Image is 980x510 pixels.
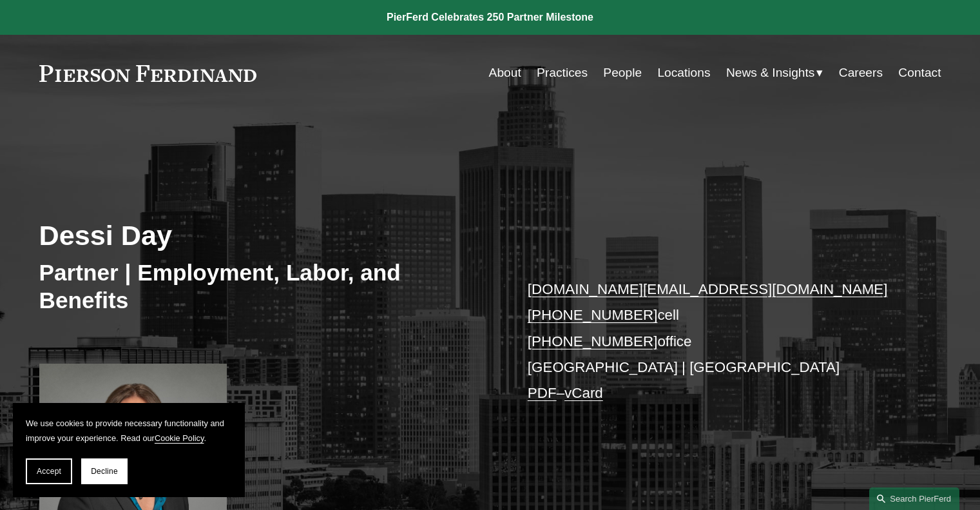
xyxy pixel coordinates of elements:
button: Accept [26,458,72,484]
span: Accept [37,467,61,476]
p: We use cookies to provide necessary functionality and improve your experience. Read our . [26,416,232,446]
h2: Dessi Day [39,219,490,252]
a: Careers [839,61,883,85]
a: About [489,61,521,85]
h3: Partner | Employment, Labor, and Benefits [39,259,490,315]
a: Locations [657,61,710,85]
button: Decline [81,458,128,484]
a: Contact [898,61,941,85]
span: News & Insights [726,62,815,84]
span: Decline [91,467,118,476]
a: folder dropdown [726,61,823,85]
a: [PHONE_NUMBER] [528,307,658,323]
a: Search this site [869,487,959,510]
a: People [603,61,642,85]
a: [DOMAIN_NAME][EMAIL_ADDRESS][DOMAIN_NAME] [528,281,888,297]
a: Practices [537,61,588,85]
p: cell office [GEOGRAPHIC_DATA] | [GEOGRAPHIC_DATA] – [528,277,903,407]
a: [PHONE_NUMBER] [528,333,658,349]
a: vCard [564,385,603,401]
a: PDF [528,385,557,401]
section: Cookie banner [13,403,245,497]
a: Cookie Policy [155,433,204,443]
